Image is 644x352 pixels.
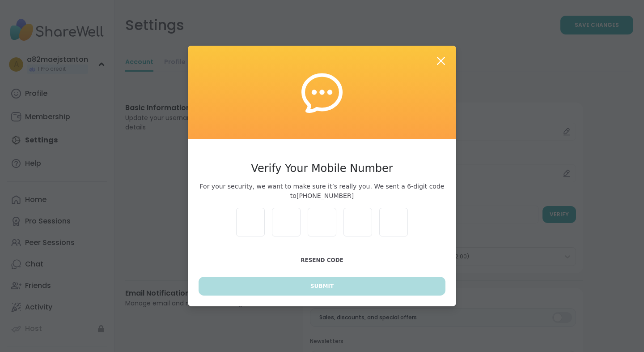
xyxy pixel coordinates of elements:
[301,257,343,263] span: Resend Code
[199,160,445,176] h3: Verify Your Mobile Number
[199,182,445,201] span: For your security, we want to make sure it’s really you. We sent a 6-digit code to [PHONE_NUMBER]
[199,251,445,270] button: Resend Code
[310,282,334,290] span: Submit
[199,277,445,296] button: Submit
